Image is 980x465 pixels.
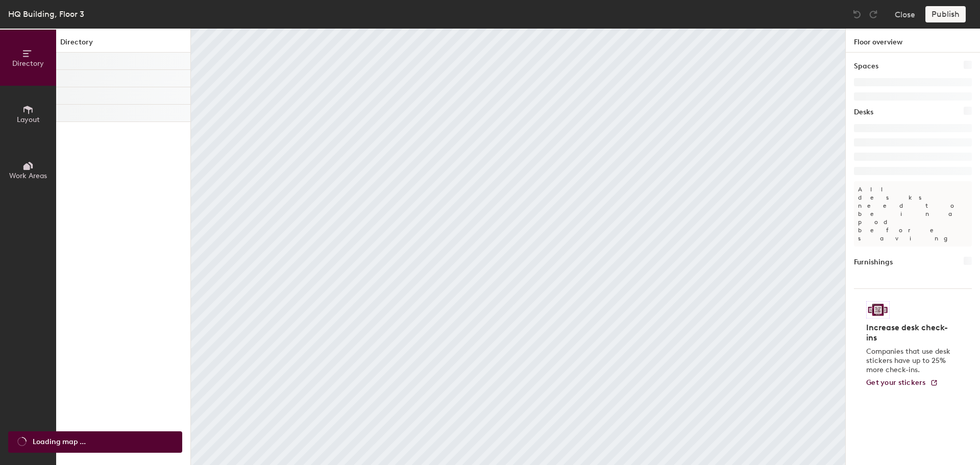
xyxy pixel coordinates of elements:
[866,301,890,319] img: Sticker logo
[191,29,845,465] canvas: Map
[868,9,878,19] img: Redo
[866,379,938,387] a: Get your stickers
[854,181,972,247] p: All desks need to be in a pod before saving
[12,59,44,68] span: Directory
[854,107,873,118] h1: Desks
[866,347,953,375] p: Companies that use desk stickers have up to 25% more check-ins.
[852,9,862,19] img: Undo
[8,8,84,20] div: HQ Building, Floor 3
[846,29,980,53] h1: Floor overview
[56,37,190,53] h1: Directory
[33,436,86,448] span: Loading map ...
[9,172,47,180] span: Work Areas
[854,61,878,72] h1: Spaces
[895,6,915,22] button: Close
[854,257,893,268] h1: Furnishings
[17,115,40,124] span: Layout
[866,323,953,343] h4: Increase desk check-ins
[866,378,926,387] span: Get your stickers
